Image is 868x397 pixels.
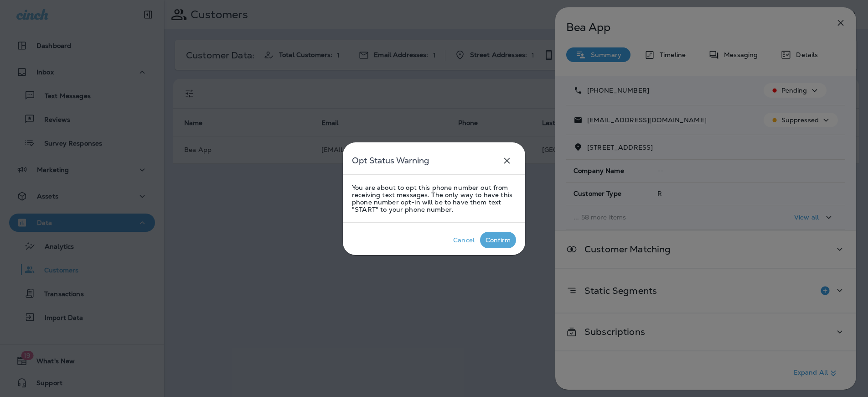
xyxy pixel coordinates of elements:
div: Confirm [486,236,511,244]
button: close [498,151,516,170]
p: You are about to opt this phone number out from receiving text messages. The only way to have thi... [352,184,516,213]
div: Cancel [453,236,475,244]
button: Confirm [480,232,516,248]
button: Cancel [448,232,480,248]
h5: Opt Status Warning [352,153,429,168]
